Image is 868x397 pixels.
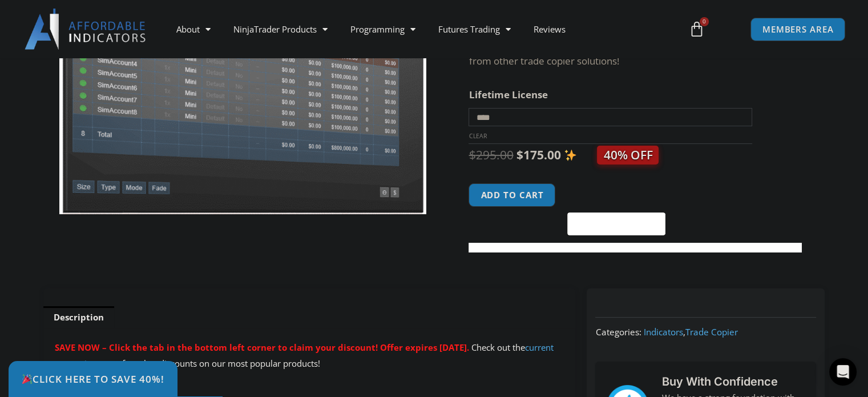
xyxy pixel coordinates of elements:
a: NinjaTrader Products [222,16,339,42]
div: Open Intercom Messenger [829,358,857,386]
span: Categories: [595,326,641,338]
span: $ [469,147,475,163]
a: MEMBERS AREA [750,18,846,41]
bdi: 295.00 [469,147,513,163]
label: Lifetime License [469,88,547,101]
button: Add to cart [469,183,555,207]
iframe: Secure express checkout frame [565,182,668,209]
nav: Menu [165,16,677,42]
a: Clear options [469,132,486,140]
span: , [643,326,737,338]
a: Futures Trading [427,16,522,42]
iframe: PayPal Message 1 [469,243,802,252]
span: SAVE NOW – Click the tab in the bottom left corner to claim your discount! Offer expires [DATE]. [55,342,469,353]
img: LogoAI | Affordable Indicators – NinjaTrader [25,9,147,50]
span: 0 [700,17,709,26]
a: Indicators [643,326,683,338]
img: 🎉 [22,374,32,384]
a: Trade Copier [685,326,737,338]
span: MEMBERS AREA [762,25,834,34]
bdi: 175.00 [516,147,560,163]
span: Click Here to save 40%! [22,374,164,384]
a: Description [43,306,114,328]
a: 🎉Click Here to save 40%! [9,361,177,397]
a: Programming [339,16,427,42]
span: 40% OFF [597,146,659,165]
button: Buy with GPay [567,212,665,235]
img: ✨ [564,149,576,161]
p: Check out the page for other discounts on our most popular products! [55,340,564,372]
a: Reviews [522,16,577,42]
a: About [165,16,222,42]
a: 0 [672,13,722,46]
span: $ [516,147,523,163]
